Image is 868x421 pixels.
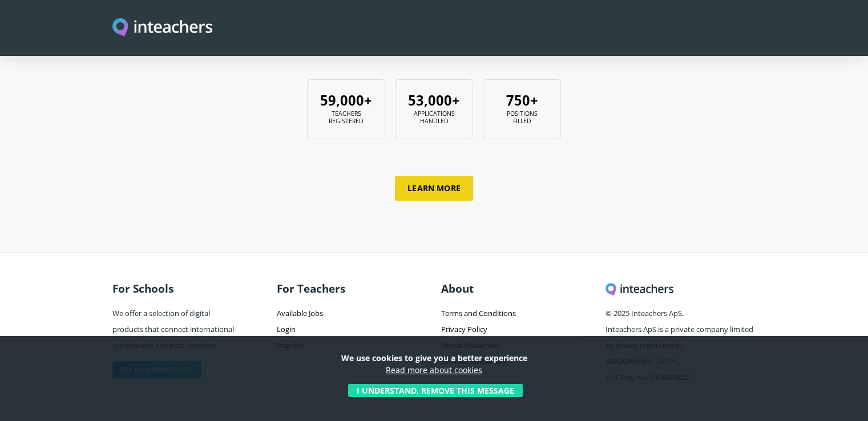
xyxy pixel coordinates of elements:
img: Inteachers [112,18,213,38]
span: 750+ [506,91,538,110]
h3: For Teachers [277,277,427,301]
span: 53,000+ [408,91,460,110]
span: 59,000+ [320,91,372,110]
span: Positions filled [506,91,538,125]
button: I understand, remove this message [348,384,523,397]
a: Learn more [395,176,473,201]
a: Visit this site's homepage [112,18,213,38]
strong: We use cookies to give you a better experience [341,353,527,363]
span: Teachers registered [320,91,372,125]
a: Read more about cookies [386,365,482,375]
span: Applications handled [408,91,460,125]
a: Available Jobs [277,308,323,318]
p: © 2025 Inteachers ApS. Inteachers ApS is a private company limited by shares registered in [GEOGR... [605,301,756,388]
h3: Inteachers [605,277,756,301]
a: Terms and Conditions [441,308,516,318]
h3: For Schools [112,277,239,301]
a: Privacy Policy [441,324,487,334]
a: Login [277,324,296,334]
h3: About [441,277,592,301]
p: We offer a selection of digital products that connect international schools with the best teachers. [112,301,239,357]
